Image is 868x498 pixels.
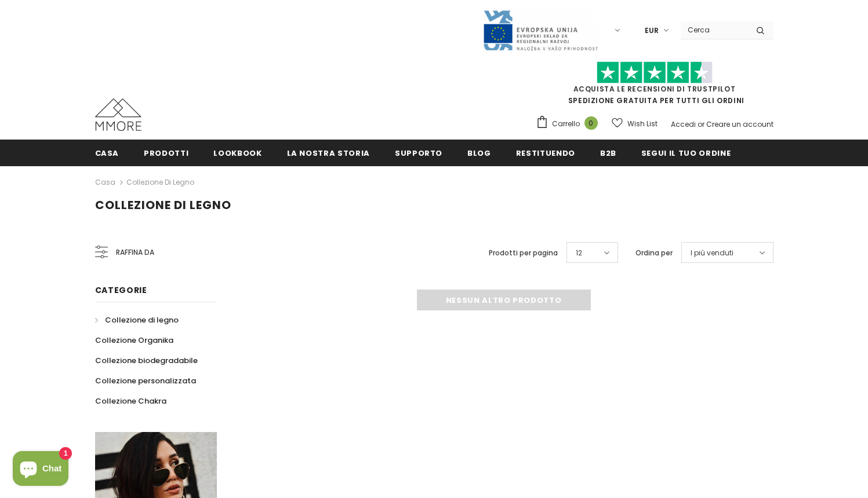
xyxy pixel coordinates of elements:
a: B2B [600,140,616,166]
span: B2B [600,148,616,159]
label: Prodotti per pagina [489,247,558,259]
span: SPEDIZIONE GRATUITA PER TUTTI GLI ORDINI [536,67,773,105]
a: Wish List [612,113,658,134]
img: Javni Razpis [482,9,598,52]
span: Raffina da [116,246,154,259]
span: supporto [395,148,442,159]
span: La nostra storia [287,148,370,159]
span: Collezione Chakra [95,396,166,407]
a: La nostra storia [287,140,370,166]
span: Collezione di legno [105,314,179,325]
span: EUR [645,25,659,36]
span: Blog [467,148,491,159]
inbox-online-store-chat: Shopify online store chat [9,451,72,489]
span: Collezione biodegradabile [95,355,198,366]
img: Fidati di Pilot Stars [597,61,713,84]
a: Casa [95,140,119,166]
a: Accedi [671,119,696,129]
span: Prodotti [144,148,188,159]
a: Restituendo [516,140,575,166]
span: Wish List [627,118,658,130]
span: Collezione Organika [95,335,173,346]
a: Acquista le recensioni di TrustPilot [573,84,736,94]
span: Casa [95,148,119,159]
label: Ordina per [635,247,673,259]
span: Lookbook [213,148,262,159]
span: Categorie [95,284,147,296]
input: Search Site [681,21,747,38]
span: 0 [584,116,598,130]
a: Javni Razpis [482,25,598,35]
a: Carrello 0 [536,115,604,133]
span: Carrello [552,118,580,130]
a: Collezione Chakra [95,391,166,411]
a: supporto [395,140,442,166]
a: Collezione Organika [95,330,173,350]
a: Collezione di legno [126,177,194,187]
a: Collezione biodegradabile [95,350,198,371]
a: Collezione personalizzata [95,371,196,391]
a: Blog [467,140,491,166]
span: Restituendo [516,148,575,159]
span: Segui il tuo ordine [641,148,731,159]
span: Collezione personalizzata [95,375,196,386]
span: I più venduti [691,247,733,259]
span: or [698,119,704,129]
span: 12 [576,247,582,259]
img: Casi MMORE [95,98,141,131]
span: Collezione di legno [95,197,231,213]
a: Casa [95,175,115,189]
a: Prodotti [144,140,188,166]
a: Lookbook [213,140,262,166]
a: Collezione di legno [95,310,179,330]
a: Creare un account [706,119,773,129]
a: Segui il tuo ordine [641,140,731,166]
